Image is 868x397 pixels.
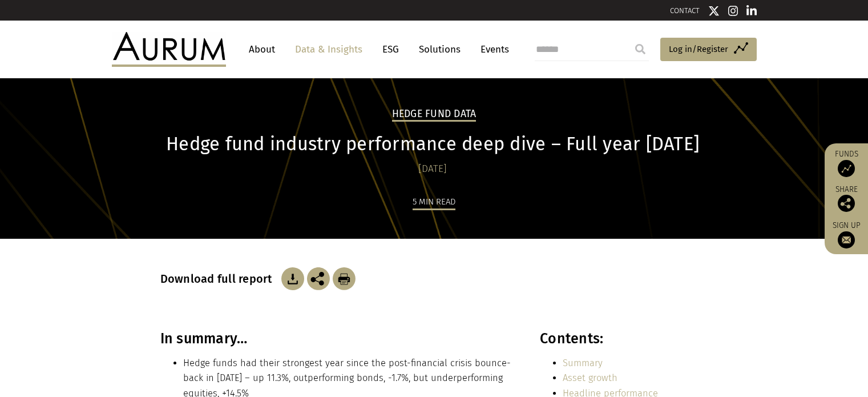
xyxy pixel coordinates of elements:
span: Log in/Register [669,42,728,56]
div: Share [830,186,862,212]
img: Download Article [281,267,304,290]
img: Share this post [838,195,855,212]
img: Download Article [333,267,356,290]
h1: Hedge fund industry performance deep dive – Full year [DATE] [160,133,705,155]
a: ESG [377,39,405,60]
h3: In summary… [160,330,515,347]
img: Twitter icon [708,5,720,17]
a: Solutions [413,39,466,60]
img: Instagram icon [728,5,738,17]
h3: Download full report [160,272,278,286]
a: Events [475,39,509,60]
div: [DATE] [160,161,705,177]
a: Log in/Register [660,38,757,62]
a: Asset growth [563,372,617,383]
img: Share this post [307,267,330,290]
a: Data & Insights [289,39,368,60]
img: Sign up to our newsletter [838,231,855,248]
img: Linkedin icon [746,5,757,17]
input: Submit [629,38,652,61]
a: CONTACT [670,6,700,15]
img: Access Funds [838,160,855,177]
a: Sign up [830,220,862,248]
h2: Hedge Fund Data [392,108,477,122]
a: About [243,39,281,60]
h3: Contents: [540,330,705,347]
div: 5 min read [413,195,455,210]
a: Summary [563,358,603,368]
a: Funds [830,149,862,177]
img: Aurum [112,32,226,66]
